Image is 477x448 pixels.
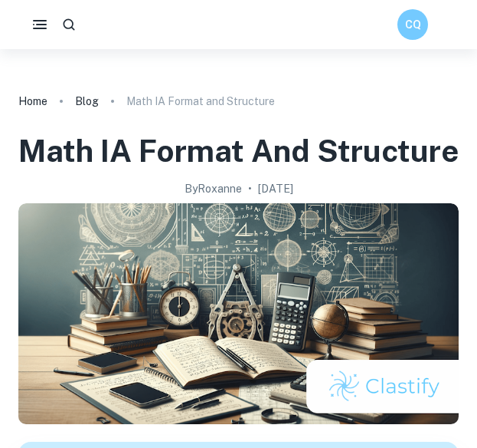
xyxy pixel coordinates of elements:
button: CQ [397,9,428,40]
p: • [248,180,252,197]
a: Blog [75,91,99,112]
h2: By Roxanne [185,180,242,197]
img: Math IA Format and Structure cover image [18,203,459,424]
h2: [DATE] [258,180,293,197]
h1: Math IA Format and Structure [18,130,459,171]
p: Math IA Format and Structure [126,93,275,110]
a: Home [18,91,47,112]
h6: CQ [404,16,422,33]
